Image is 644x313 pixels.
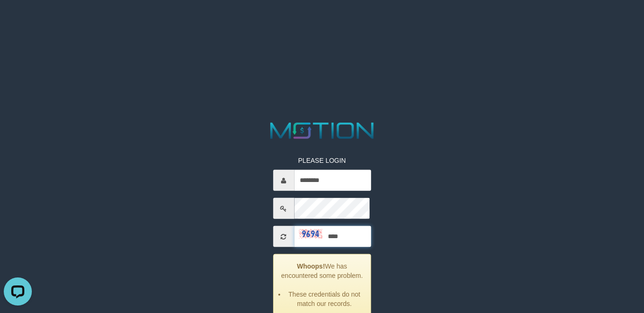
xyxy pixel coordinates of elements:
[299,229,322,238] img: captcha
[297,262,325,270] strong: Whoops!
[266,120,378,142] img: MOTION_logo.png
[273,156,371,165] p: PLEASE LOGIN
[4,4,32,32] button: Open LiveChat chat widget
[285,290,363,308] li: These credentials do not match our records.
